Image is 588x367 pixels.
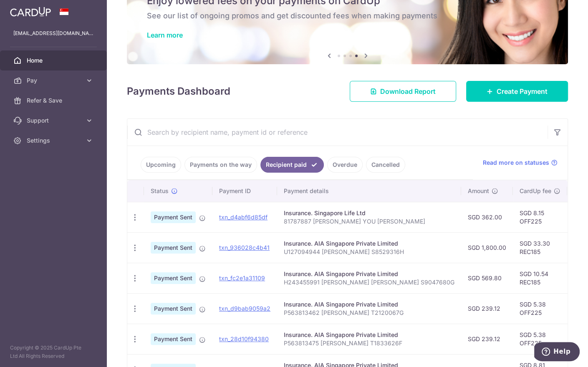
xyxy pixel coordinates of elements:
[350,81,456,102] a: Download Report
[184,157,257,173] a: Payments on the way
[513,324,567,354] td: SGD 5.38 OFF225
[151,211,196,223] span: Payment Sent
[327,157,363,173] a: Overdue
[151,333,196,345] span: Payment Sent
[151,242,196,254] span: Payment Sent
[284,331,454,339] div: Insurance. AIA Singapore Private Limited
[127,119,548,146] input: Search by recipient name, payment id or reference
[219,244,270,251] a: txn_936028c4b41
[151,272,196,284] span: Payment Sent
[219,305,270,312] a: txn_d9bab9059a2
[284,339,454,347] p: P563813475 [PERSON_NAME] T1833626F
[284,300,454,309] div: Insurance. AIA Singapore Private Limited
[284,217,454,226] p: 81787887 [PERSON_NAME] YOU [PERSON_NAME]
[260,157,324,173] a: Recipient paid
[151,187,169,195] span: Status
[212,180,277,202] th: Payment ID
[147,11,548,21] h6: See our list of ongoing promos and get discounted fees when making payments
[27,136,82,145] span: Settings
[483,158,549,167] span: Read more on statuses
[284,239,454,248] div: Insurance. AIA Singapore Private Limited
[127,84,230,99] h4: Payments Dashboard
[13,29,93,38] p: [EMAIL_ADDRESS][DOMAIN_NAME]
[461,263,513,293] td: SGD 569.80
[461,232,513,263] td: SGD 1,800.00
[513,293,567,324] td: SGD 5.38 OFF225
[219,274,265,282] a: txn_fc2e1a31109
[27,96,82,105] span: Refer & Save
[141,157,181,173] a: Upcoming
[284,270,454,278] div: Insurance. AIA Singapore Private Limited
[468,187,489,195] span: Amount
[380,86,436,96] span: Download Report
[466,81,568,102] a: Create Payment
[483,158,558,167] a: Read more on statuses
[219,335,269,342] a: txn_28d10f94380
[461,293,513,324] td: SGD 239.12
[461,202,513,232] td: SGD 362.00
[284,248,454,256] p: U127094944 [PERSON_NAME] S8529316H
[513,232,567,263] td: SGD 33.30 REC185
[27,56,82,65] span: Home
[461,324,513,354] td: SGD 239.12
[534,342,580,363] iframe: Opens a widget where you can find more information
[277,180,461,202] th: Payment details
[27,76,82,85] span: Pay
[219,214,268,221] a: txn_d4abf6d85df
[10,7,51,17] img: CardUp
[151,303,196,314] span: Payment Sent
[284,309,454,317] p: P563813462 [PERSON_NAME] T2120067G
[147,31,183,39] a: Learn more
[366,157,405,173] a: Cancelled
[27,116,82,125] span: Support
[284,209,454,217] div: Insurance. Singapore Life Ltd
[284,278,454,287] p: H243455991 [PERSON_NAME] [PERSON_NAME] S9047680G
[513,263,567,293] td: SGD 10.54 REC185
[497,86,548,96] span: Create Payment
[520,187,551,195] span: CardUp fee
[513,202,567,232] td: SGD 8.15 OFF225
